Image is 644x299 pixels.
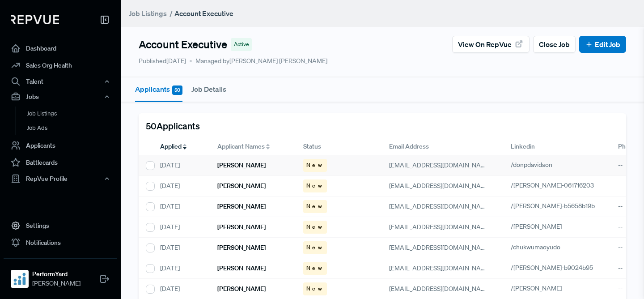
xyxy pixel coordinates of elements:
a: PerformYardPerformYard[PERSON_NAME] [4,258,117,292]
span: / [169,9,173,18]
a: Job Listings [129,8,167,19]
span: Managed by [PERSON_NAME] [PERSON_NAME] [190,56,327,66]
h6: [PERSON_NAME] [217,162,266,169]
a: /[PERSON_NAME]-b9024b95 [511,264,603,272]
span: New [306,182,324,190]
span: Active [234,40,249,48]
button: Edit Job [579,36,626,53]
div: [DATE] [153,238,210,258]
a: Dashboard [4,40,117,57]
span: [EMAIL_ADDRESS][DOMAIN_NAME] [389,285,491,293]
span: View on RepVue [458,39,512,50]
h6: [PERSON_NAME] [217,203,266,210]
h6: [PERSON_NAME] [217,285,266,293]
p: Published [DATE] [139,56,186,66]
img: PerformYard [13,272,27,286]
button: Applicants [135,77,182,102]
a: Notifications [4,234,117,251]
h4: Account Executive [139,38,227,51]
button: View on RepVue [452,36,530,53]
span: [EMAIL_ADDRESS][DOMAIN_NAME] [389,161,491,169]
button: Jobs [4,89,117,104]
span: [EMAIL_ADDRESS][DOMAIN_NAME] [389,223,491,231]
h6: [PERSON_NAME] [217,265,266,272]
a: Job Listings [16,107,129,121]
span: New [306,223,324,231]
a: Edit Job [585,39,620,50]
a: Settings [4,217,117,234]
h5: 50 Applicants [146,120,200,131]
span: 50 [172,85,182,95]
strong: Account Executive [174,9,233,18]
span: /[PERSON_NAME]-b5658b19b [511,202,595,210]
span: /chukwumaoyudo [511,243,560,251]
a: /[PERSON_NAME]-b5658b19b [511,202,605,210]
div: [DATE] [153,196,210,217]
span: /[PERSON_NAME]-061716203 [511,181,594,189]
span: /[PERSON_NAME] [511,284,562,292]
img: RepVue [11,15,59,24]
span: /[PERSON_NAME] [511,222,562,231]
span: New [306,161,324,169]
a: Applicants [4,137,117,154]
a: /[PERSON_NAME]-061716203 [511,181,604,189]
a: /chukwumaoyudo [511,243,571,251]
a: /donpdavidson [511,161,563,169]
div: [DATE] [153,176,210,196]
span: [EMAIL_ADDRESS][DOMAIN_NAME] [389,182,491,190]
button: Close Job [533,36,576,53]
a: Job Ads [16,121,129,135]
button: RepVue Profile [4,171,117,186]
strong: PerformYard [32,269,80,279]
span: Email Address [389,142,429,151]
div: Toggle SortBy [153,138,210,155]
span: Applied [160,142,182,151]
div: [DATE] [153,155,210,176]
span: Status [303,142,321,151]
span: /[PERSON_NAME]-b9024b95 [511,264,593,272]
h6: [PERSON_NAME] [217,182,266,190]
h6: [PERSON_NAME] [217,223,266,231]
div: [DATE] [153,217,210,238]
span: /donpdavidson [511,161,552,169]
a: Sales Org Health [4,57,117,74]
span: Applicant Names [217,142,265,151]
span: New [306,202,324,210]
span: [PERSON_NAME] [32,279,80,288]
span: New [306,243,324,252]
span: New [306,285,324,293]
div: [DATE] [153,258,210,279]
a: /[PERSON_NAME] [511,222,572,231]
span: New [306,264,324,272]
button: Job Details [191,77,226,101]
button: Talent [4,74,117,89]
span: [EMAIL_ADDRESS][DOMAIN_NAME] [389,243,491,252]
div: Toggle SortBy [210,138,296,155]
span: [EMAIL_ADDRESS][DOMAIN_NAME] [389,202,491,210]
span: Close Job [539,39,570,50]
span: Linkedin [511,142,535,151]
span: [EMAIL_ADDRESS][DOMAIN_NAME] [389,264,491,272]
a: Battlecards [4,154,117,171]
h6: [PERSON_NAME] [217,244,266,252]
a: /[PERSON_NAME] [511,284,572,292]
